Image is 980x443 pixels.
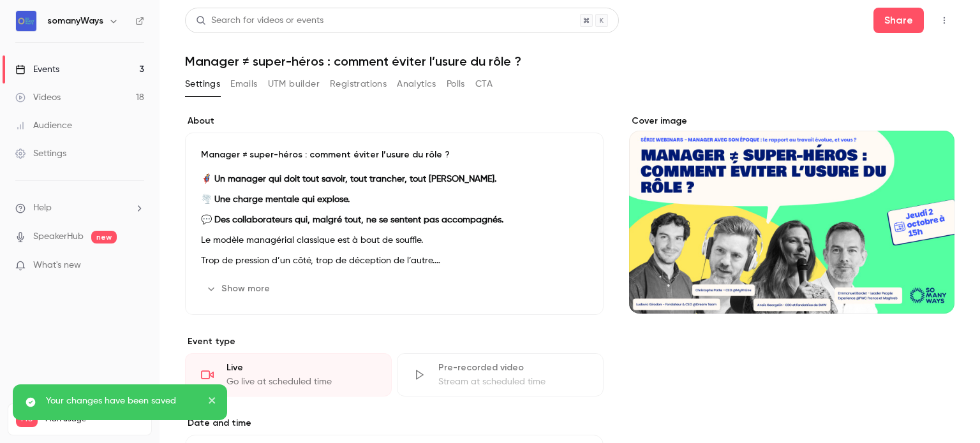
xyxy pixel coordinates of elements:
[201,279,278,299] button: Show more
[15,201,144,215] li: help-dropdown-opener
[15,119,72,132] div: Audience
[33,230,84,243] a: SpeakerHub
[873,8,924,33] button: Share
[226,361,376,374] div: Live
[129,260,144,272] iframe: Noticeable Trigger
[46,395,199,407] p: Your changes have been saved
[33,201,52,215] span: Help
[438,361,588,374] div: Pre-recorded video
[226,375,376,388] div: Go live at scheduled time
[15,91,61,104] div: Videos
[201,233,588,248] p: Le modèle managérial classique est à bout de souffle.
[201,215,503,224] strong: 💬 Des collaborateurs qui, malgré tout, ne se sentent pas accompagnés.
[397,74,436,94] button: Analytics
[185,353,392,396] div: LiveGo live at scheduled time
[208,395,217,410] button: close
[15,147,66,160] div: Settings
[438,375,588,388] div: Stream at scheduled time
[201,195,350,204] strong: 🌪️ Une charge mentale qui explose.
[230,74,257,94] button: Emails
[16,11,36,31] img: somanyWays
[185,417,604,430] label: Date and time
[447,74,465,94] button: Polls
[629,115,954,127] label: Cover image
[185,74,220,94] button: Settings
[397,353,604,396] div: Pre-recorded videoStream at scheduled time
[629,115,954,314] section: Cover image
[15,63,59,76] div: Events
[185,335,604,348] p: Event type
[47,15,103,27] h6: somanyWays
[33,259,81,272] span: What's new
[201,175,496,184] strong: 🦸 Un manager qui doit tout savoir, tout trancher, tout [PERSON_NAME].
[91,231,117,243] span: new
[196,14,323,27] div: Search for videos or events
[475,74,493,94] button: CTA
[268,74,320,94] button: UTM builder
[201,149,588,161] p: Manager ≠ super-héros : comment éviter l’usure du rôle ?
[185,54,954,69] h1: Manager ≠ super-héros : comment éviter l’usure du rôle ?
[201,253,588,268] p: Trop de pression d’un côté, trop de déception de l’autre.
[330,74,387,94] button: Registrations
[185,115,604,127] label: About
